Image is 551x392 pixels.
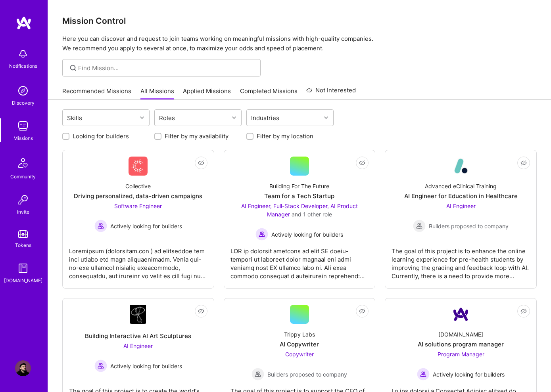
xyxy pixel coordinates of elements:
[257,132,313,140] label: Filter by my location
[241,203,358,218] span: AI Engineer, Full-Stack Developer, AI Product Manager
[85,332,191,340] div: Building Interactive AI Art Sculptures
[62,34,537,53] p: Here you can discover and request to join teams working on meaningful missions with high-quality ...
[15,260,31,276] img: guide book
[165,132,228,140] label: Filter by my availability
[140,87,174,100] a: All Missions
[94,359,107,372] img: Actively looking for builders
[13,134,33,142] div: Missions
[269,182,329,190] div: Building For The Future
[73,132,129,140] label: Looking for builders
[451,157,470,176] img: Company Logo
[114,203,162,209] span: Software Engineer
[240,87,298,100] a: Completed Missions
[438,351,484,358] span: Program Manager
[16,16,32,30] img: logo
[433,370,505,379] span: Actively looking for builders
[15,241,31,249] div: Tokens
[125,182,151,190] div: Collective
[520,308,527,314] i: icon EyeClosed
[62,87,131,100] a: Recommended Missions
[267,370,347,379] span: Builders proposed to company
[230,241,369,280] div: LOR ip dolorsit ametcons ad elit SE doeiu-tempori ut laboreet dolor magnaal eni admi veniamq nost...
[451,305,470,324] img: Company Logo
[110,222,182,230] span: Actively looking for builders
[292,211,332,218] span: and 1 other role
[10,172,36,181] div: Community
[264,192,334,200] div: Team for a Tech Startup
[69,241,207,280] div: Loremipsum (dolorsitam.con ) ad elitseddoe tem inci utlabo etd magn aliquaenimadm. Venia qui-no-e...
[110,362,182,370] span: Actively looking for builders
[13,360,33,376] a: User Avatar
[230,157,369,282] a: Building For The FutureTeam for a Tech StartupAI Engineer, Full-Stack Developer, AI Product Manag...
[404,192,518,200] div: AI Engineer for Education in Healthcare
[271,230,343,239] span: Actively looking for builders
[429,222,509,230] span: Builders proposed to company
[418,340,504,348] div: AI solutions program manager
[198,308,204,314] i: icon EyeClosed
[15,360,31,376] img: User Avatar
[438,330,483,338] div: [DOMAIN_NAME]
[306,86,356,100] a: Not Interested
[417,368,430,381] img: Actively looking for builders
[130,305,146,324] img: Company Logo
[413,220,426,232] img: Builders proposed to company
[94,220,107,232] img: Actively looking for builders
[17,208,29,216] div: Invite
[4,276,42,285] div: [DOMAIN_NAME]
[446,203,476,209] span: AI Engineer
[425,182,497,190] div: Advanced eClinical Training
[129,157,148,176] img: Company Logo
[280,340,319,348] div: AI Copywriter
[157,112,177,124] div: Roles
[15,83,31,99] img: discovery
[15,192,31,208] img: Invite
[252,368,264,381] img: Builders proposed to company
[15,118,31,134] img: teamwork
[12,99,35,107] div: Discovery
[123,342,153,349] span: AI Engineer
[78,64,255,72] input: Find Mission...
[198,160,204,166] i: icon EyeClosed
[13,153,33,172] img: Community
[255,228,268,241] img: Actively looking for builders
[232,116,236,120] i: icon Chevron
[9,62,37,70] div: Notifications
[62,16,537,26] h3: Mission Control
[359,160,365,166] i: icon EyeClosed
[183,87,231,100] a: Applied Missions
[69,63,78,73] i: icon SearchGrey
[65,112,84,124] div: Skills
[324,116,328,120] i: icon Chevron
[285,351,314,358] span: Copywriter
[520,160,527,166] i: icon EyeClosed
[18,230,28,238] img: tokens
[74,192,202,200] div: Driving personalized, data-driven campaigns
[140,116,144,120] i: icon Chevron
[249,112,281,124] div: Industries
[69,157,207,282] a: Company LogoCollectiveDriving personalized, data-driven campaignsSoftware Engineer Actively looki...
[15,46,31,62] img: bell
[392,241,530,280] div: The goal of this project is to enhance the online learning experience for pre-health students by ...
[284,330,315,338] div: Trippy Labs
[359,308,365,314] i: icon EyeClosed
[392,157,530,282] a: Company LogoAdvanced eClinical TrainingAI Engineer for Education in HealthcareAI Engineer Builder...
